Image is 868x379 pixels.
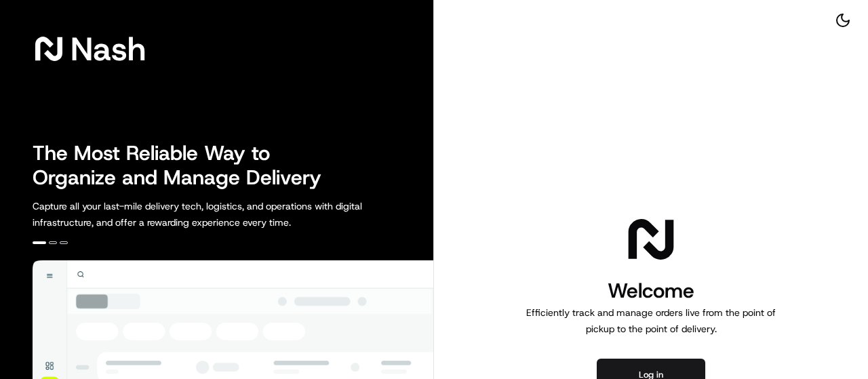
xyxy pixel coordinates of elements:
p: Capture all your last-mile delivery tech, logistics, and operations with digital infrastructure, ... [33,198,423,231]
span: Nash [71,35,146,62]
h1: Welcome [521,277,781,304]
p: Efficiently track and manage orders live from the point of pickup to the point of delivery. [521,304,781,337]
h2: The Most Reliable Way to Organize and Manage Delivery [33,141,336,190]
